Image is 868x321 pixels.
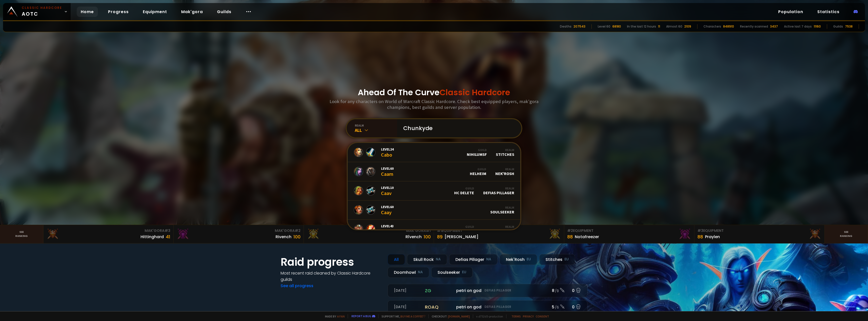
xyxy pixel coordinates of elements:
span: Made by [322,314,345,318]
div: Cabu [381,224,394,235]
div: Guild [467,148,487,152]
span: Support me, [378,314,425,318]
div: 89 [437,233,443,240]
a: Level43CabuGuildWitnessRealmDefias Pillager [348,220,520,239]
div: Equipment [437,228,561,233]
div: Realm [483,186,514,190]
span: Level 60 [381,166,394,171]
div: Nek'Rosh [500,254,537,265]
div: Skull Rock [407,254,447,265]
small: NA [418,270,423,275]
div: NihilumSF [467,148,487,157]
a: Population [774,7,807,17]
a: [DOMAIN_NAME] [448,314,470,318]
div: 848910 [723,24,734,29]
div: Praylen [705,234,720,240]
span: Level 24 [381,147,394,152]
a: Mak'Gora#1Rîvench100 [304,225,434,243]
span: v. d752d5 - production [473,314,503,318]
div: Almost 60 [666,24,682,29]
div: Notafreezer [575,234,599,240]
div: Level 60 [598,24,610,29]
h1: Ahead Of The Curve [358,86,510,98]
div: 88 [567,233,573,240]
small: EU [527,257,531,262]
div: 7538 [845,24,853,29]
div: Hittinghard [141,234,164,240]
div: Caam [381,166,394,177]
div: Realm [483,225,514,229]
div: Recently scanned [740,24,768,29]
a: #1Equipment89[PERSON_NAME] [434,225,564,243]
div: 207543 [574,24,585,29]
a: [DATE]zgpetri on godDefias Pillager8 /90 [388,284,587,297]
a: Mak'Gora#2Rivench100 [174,225,304,243]
a: Progress [104,7,133,17]
div: 3437 [770,24,778,29]
div: 68180 [612,24,621,29]
span: # 3 [165,228,170,233]
a: #3Equipment88Praylen [694,225,825,243]
div: Rîvench [405,234,422,240]
div: 100 [293,233,301,240]
span: Classic Hardcore [440,87,510,98]
a: Classic HardcoreAOTC [3,3,71,20]
div: [PERSON_NAME] [445,234,478,240]
div: All [355,127,397,133]
a: Statistics [813,7,844,17]
small: EU [462,270,466,275]
div: Guild [470,167,486,171]
a: Home [77,7,98,17]
h3: Look for any characters on World of Warcraft Classic Hardcore. Check best equipped players, mak'g... [328,98,540,110]
span: # 2 [567,228,573,233]
span: Level 60 [381,205,394,209]
div: Doomhowl [388,267,429,278]
a: Mak'Gora#3Hittinghard41 [43,225,174,243]
a: Seeranking [825,225,868,243]
a: See all progress [281,283,313,289]
div: Mak'Gora [177,228,301,233]
a: Level60CaamGuildHelheimRealmNek'Rosh [348,162,520,181]
a: Buy me a coffee [400,314,425,318]
a: a fan [337,314,345,318]
div: Nek'Rosh [495,167,514,176]
a: Equipment [139,7,171,17]
a: Mak'gora [177,7,207,17]
div: Active last 7 days [784,24,812,29]
a: Level10CaavGuildHC DeleteRealmDefias Pillager [348,181,520,201]
small: NA [486,257,491,262]
input: Search a character... [400,119,515,137]
div: Guild [454,186,474,190]
div: Helheim [470,167,486,176]
span: # 1 [426,228,431,233]
span: # 1 [437,228,442,233]
div: Mak'Gora [46,228,170,233]
div: 41 [166,233,170,240]
small: Classic Hardcore [22,6,62,10]
div: Rivench [276,234,291,240]
span: AOTC [22,6,62,18]
span: Level 10 [381,185,394,190]
div: Cabo [381,147,394,158]
div: Caay [381,205,394,215]
div: Equipment [567,228,691,233]
div: HC Delete [454,186,474,195]
small: NA [436,257,441,262]
div: Guilds [833,24,843,29]
h1: Raid progress [281,254,382,270]
h4: Most recent raid cleaned by Classic Hardcore guilds [281,270,382,283]
div: Realm [496,148,514,152]
div: All [388,254,405,265]
div: 11 [658,24,660,29]
a: Level24CaboGuildNihilumSFRealmStitches [348,143,520,162]
span: Level 43 [381,224,394,228]
div: Stitches [496,148,514,157]
div: Soulseeker [431,267,473,278]
a: #2Equipment88Notafreezer [564,225,694,243]
div: Defias Pillager [483,225,514,234]
div: Defias Pillager [449,254,498,265]
div: 2109 [684,24,691,29]
div: Mak'Gora [307,228,431,233]
div: Deaths [560,24,572,29]
a: [DATE]roaqpetri on godDefias Pillager5 /60 [388,300,587,314]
